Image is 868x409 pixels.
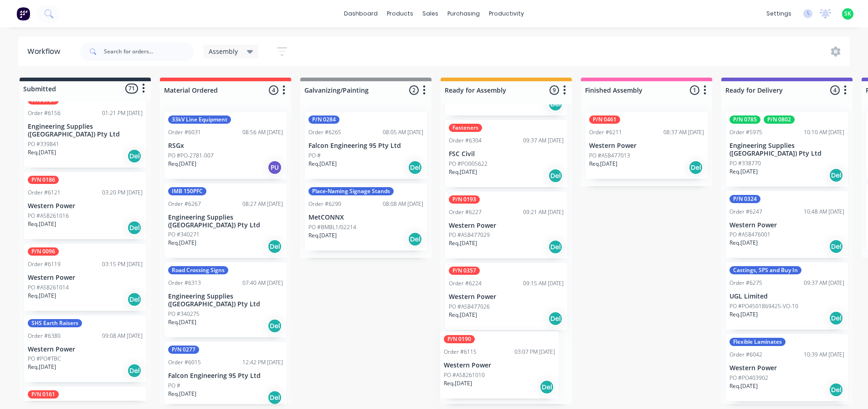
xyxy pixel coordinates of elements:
[304,85,394,95] input: Enter column name…
[690,85,699,95] span: 1
[339,7,382,21] a: dashboard
[164,85,254,95] input: Enter column name…
[484,7,529,21] div: productivity
[209,47,238,56] span: Assembly
[762,7,796,21] div: settings
[844,10,851,18] span: SK
[125,84,138,93] span: 71
[725,85,815,95] input: Enter column name…
[409,85,419,95] span: 2
[27,46,65,57] div: Workflow
[104,42,194,61] input: Search for orders...
[418,7,443,21] div: sales
[550,85,559,95] span: 9
[382,7,418,21] div: products
[269,85,278,95] span: 4
[445,85,534,95] input: Enter column name…
[585,85,675,95] input: Enter column name…
[16,7,30,21] img: Factory
[830,85,840,95] span: 4
[21,84,56,94] div: Submitted
[443,7,484,21] div: purchasing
